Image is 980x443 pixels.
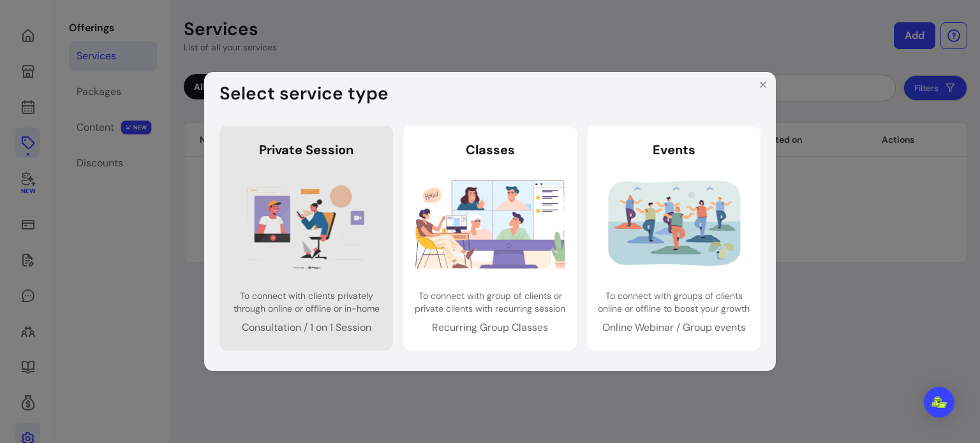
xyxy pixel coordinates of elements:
[403,126,577,350] a: ClassesTo connect with group of clients or private clients with recurring sessionRecurring Group ...
[230,289,383,315] p: To connect with clients privately through online or offline or in-home
[753,75,773,95] button: Close
[413,320,567,335] p: Recurring Group Classes
[587,126,761,350] a: EventsTo connect with groups of clients online or offline to boost your growthOnline Webinar / Gr...
[230,141,383,159] header: Private Session
[232,174,382,273] img: Private Session
[597,320,750,335] p: Online Webinar / Group events
[219,126,393,350] a: Private SessionTo connect with clients privately through online or offline or in-homeConsultation...
[413,141,567,159] header: Classes
[230,320,383,335] p: Consultation / 1 on 1 Session
[924,387,954,418] div: Open Intercom Messenger
[413,289,567,315] p: To connect with group of clients or private clients with recurring session
[415,174,565,273] img: Classes
[204,72,776,115] header: Select service type
[599,174,749,273] img: Events
[597,289,750,315] p: To connect with groups of clients online or offline to boost your growth
[597,141,750,159] header: Events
